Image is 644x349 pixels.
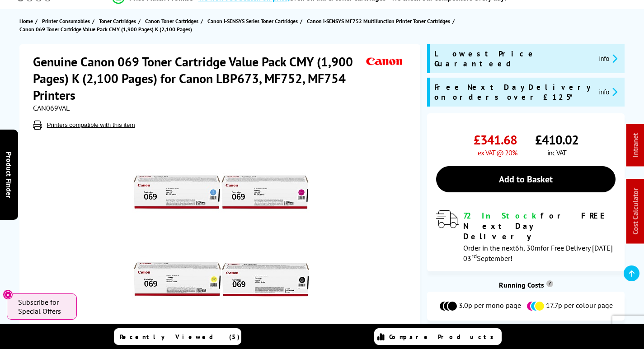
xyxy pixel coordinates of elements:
span: Printer Consumables [42,16,90,26]
a: Cost Calculator [631,188,640,235]
span: Canon i-SENSYS Series Toner Cartridges [207,16,298,26]
span: Compare Products [389,333,498,341]
span: Free Next Day Delivery on orders over £125* [434,82,592,102]
button: Printers compatible with this item [44,121,138,129]
span: Canon 069 Toner Cartridge Value Pack CMY (1,900 Pages) K (2,100 Pages) [19,26,192,33]
span: inc VAT [547,148,566,157]
a: Compare Products [374,328,502,345]
button: Close [3,289,13,300]
a: Canon i-SENSYS MF752 Multifunction Printer Toner Cartridges [307,16,452,26]
a: Printer Consumables [42,16,92,26]
span: £341.68 [474,131,517,148]
a: Canon i-SENSYS Series Toner Cartridges [207,16,300,26]
a: Toner Cartridges [99,16,138,26]
a: Canon Toner Cartridges [145,16,201,26]
div: Running Costs [427,280,625,289]
span: 6h, 30m [515,243,541,252]
div: modal_delivery [436,210,616,262]
span: 72 In Stock [463,210,541,221]
button: promo-description [597,87,620,97]
sup: Cost per page [546,280,553,287]
span: Product Finder [5,151,14,198]
img: Canon 069 Toner Cartridge Value Pack CMY (1,900 Pages) K (2,100 Pages) [132,148,310,325]
span: CAN069VAL [33,103,70,112]
span: Canon i-SENSYS MF752 Multifunction Printer Toner Cartridges [307,16,450,26]
span: ex VAT @ 20% [478,148,517,157]
sup: rd [471,252,477,260]
button: promo-description [597,53,620,64]
h1: Genuine Canon 069 Toner Cartridge Value Pack CMY (1,900 Pages) K (2,100 Pages) for Canon LBP673, ... [33,53,364,103]
img: Canon [364,53,405,70]
span: Recently Viewed (5) [120,333,240,341]
div: for FREE Next Day Delivery [463,210,616,242]
a: Add to Basket [436,166,616,192]
span: Home [19,16,33,26]
a: Recently Viewed (5) [114,328,241,345]
span: 3.0p per mono page [459,301,521,312]
span: Lowest Price Guaranteed [434,49,592,69]
span: Subscribe for Special Offers [18,298,68,316]
span: Canon Toner Cartridges [145,16,198,26]
a: Intranet [631,133,640,158]
a: Home [19,16,35,26]
span: Toner Cartridges [99,16,136,26]
span: £410.02 [535,131,578,148]
span: Order in the next for Free Delivery [DATE] 03 September! [463,243,613,263]
span: 17.7p per colour page [546,301,613,312]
